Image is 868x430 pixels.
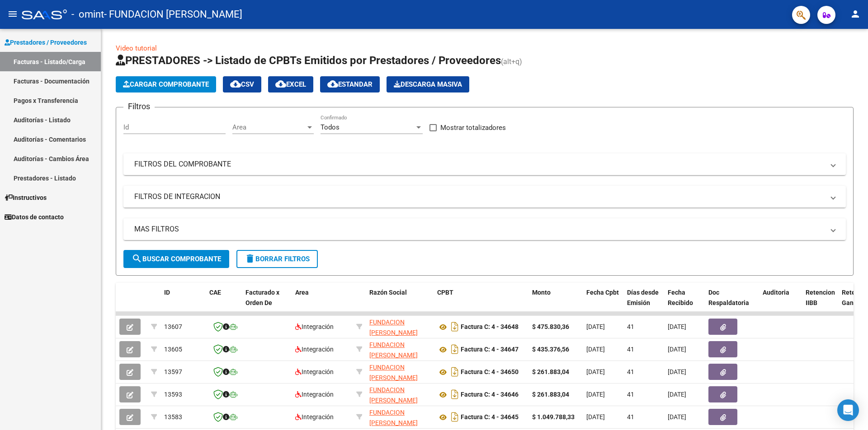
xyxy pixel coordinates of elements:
[295,413,334,421] span: Integración
[245,289,279,306] span: Facturado x Orden De
[387,76,469,92] button: Descarga Masiva
[369,289,407,296] span: Razón Social
[275,79,286,89] mat-icon: cloud_download
[123,100,155,113] h3: Filtros
[164,346,182,353] span: 13605
[123,186,846,208] mat-expansion-panel-header: FILTROS DE INTEGRACION
[104,5,242,24] span: - FUNDACION [PERSON_NAME]
[123,153,846,175] mat-expansion-panel-header: FILTROS DEL COMPROBANTE
[292,283,353,323] datatable-header-cell: Area
[295,368,334,375] span: Integración
[586,323,605,330] span: [DATE]
[366,283,434,323] datatable-header-cell: Razón Social
[528,283,583,323] datatable-header-cell: Monto
[837,399,859,421] div: Open Intercom Messenger
[627,346,634,353] span: 41
[369,364,418,381] span: FUNDACION [PERSON_NAME]
[164,323,182,330] span: 13607
[134,224,824,234] mat-panel-title: MAS FILTROS
[664,283,705,323] datatable-header-cell: Fecha Recibido
[586,368,605,375] span: [DATE]
[134,159,824,169] mat-panel-title: FILTROS DEL COMPROBANTE
[668,323,686,330] span: [DATE]
[160,283,206,323] datatable-header-cell: ID
[461,346,519,353] strong: Factura C: 4 - 34647
[532,391,569,398] strong: $ 261.883,04
[132,255,221,263] span: Buscar Comprobante
[245,253,255,264] mat-icon: delete
[232,123,306,131] span: Area
[449,342,461,356] i: Descargar documento
[434,283,528,323] datatable-header-cell: CPBT
[164,289,170,296] span: ID
[449,410,461,424] i: Descargar documento
[5,193,47,203] span: Instructivos
[71,5,104,24] span: - omint
[532,346,569,353] strong: $ 435.376,56
[449,387,461,402] i: Descargar documento
[461,414,519,421] strong: Factura C: 4 - 34645
[295,323,334,330] span: Integración
[449,365,461,379] i: Descargar documento
[369,317,430,336] div: 30687298620
[461,391,519,398] strong: Factura C: 4 - 34646
[230,80,254,88] span: CSV
[164,391,182,398] span: 13593
[708,289,749,306] span: Doc Respaldatoria
[627,289,659,306] span: Días desde Emisión
[668,413,686,421] span: [DATE]
[268,76,313,92] button: EXCEL
[501,57,522,66] span: (alt+q)
[369,385,430,404] div: 30687298620
[116,44,157,52] a: Video tutorial
[461,369,519,376] strong: Factura C: 4 - 34650
[627,323,634,330] span: 41
[586,413,605,421] span: [DATE]
[763,289,789,296] span: Auditoria
[206,283,242,323] datatable-header-cell: CAE
[586,391,605,398] span: [DATE]
[295,391,334,398] span: Integración
[369,340,430,359] div: 30687298620
[802,283,838,323] datatable-header-cell: Retencion IIBB
[627,368,634,375] span: 41
[236,250,318,268] button: Borrar Filtros
[123,80,209,88] span: Cargar Comprobante
[668,368,686,375] span: [DATE]
[134,192,824,202] mat-panel-title: FILTROS DE INTEGRACION
[532,323,569,330] strong: $ 475.830,36
[223,76,261,92] button: CSV
[369,386,418,404] span: FUNDACION [PERSON_NAME]
[759,283,802,323] datatable-header-cell: Auditoria
[806,289,835,306] span: Retencion IIBB
[116,76,216,92] button: Cargar Comprobante
[532,413,575,421] strong: $ 1.049.788,33
[627,391,634,398] span: 41
[668,346,686,353] span: [DATE]
[132,253,142,264] mat-icon: search
[586,289,619,296] span: Fecha Cpbt
[369,409,418,426] span: FUNDACION [PERSON_NAME]
[394,80,462,88] span: Descarga Masiva
[7,9,18,19] mat-icon: menu
[583,283,623,323] datatable-header-cell: Fecha Cpbt
[295,346,334,353] span: Integración
[321,123,340,131] span: Todos
[369,319,418,336] span: FUNDACION [PERSON_NAME]
[327,79,338,89] mat-icon: cloud_download
[242,283,292,323] datatable-header-cell: Facturado x Orden De
[369,362,430,381] div: 30687298620
[209,289,221,296] span: CAE
[327,80,373,88] span: Estandar
[123,250,229,268] button: Buscar Comprobante
[668,289,693,306] span: Fecha Recibido
[461,324,519,331] strong: Factura C: 4 - 34648
[116,54,501,67] span: PRESTADORES -> Listado de CPBTs Emitidos por Prestadores / Proveedores
[164,413,182,421] span: 13583
[230,79,241,89] mat-icon: cloud_download
[668,391,686,398] span: [DATE]
[437,289,453,296] span: CPBT
[320,76,380,92] button: Estandar
[627,413,634,421] span: 41
[5,212,64,222] span: Datos de contacto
